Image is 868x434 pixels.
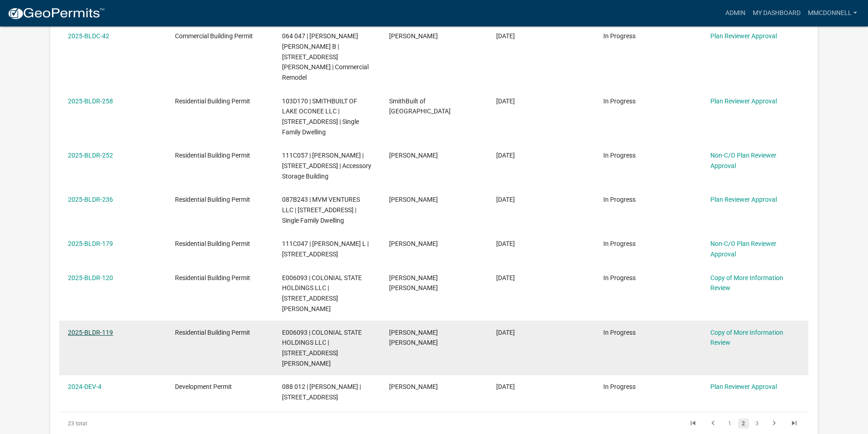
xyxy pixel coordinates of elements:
[68,274,113,281] a: 2025-BLDR-120
[710,32,777,40] a: Plan Reviewer Approval
[389,152,438,159] span: Daniel
[750,416,764,431] li: page 3
[68,383,102,390] a: 2024-DEV-4
[496,32,515,40] span: 08/28/2025
[68,32,109,40] a: 2025-BLDC-42
[175,152,250,159] span: Residential Building Permit
[282,152,371,180] span: 111C057 | CHAPMAN DANIEL | 150 TWISTING HILL DR | Accessory Storage Building
[786,419,803,429] a: go to last page
[282,329,362,367] span: E006093 | COLONIAL STATE HOLDINGS LLC | 108 B N JEFFERSON AVE
[175,32,253,40] span: Commercial Building Permit
[389,329,438,347] span: J. Dennis Barr
[710,97,777,105] a: Plan Reviewer Approval
[722,5,749,22] a: Admin
[765,419,783,429] a: go to next page
[603,196,636,203] span: In Progress
[710,196,777,203] a: Plan Reviewer Approval
[68,196,113,203] a: 2025-BLDR-236
[389,383,438,390] span: Fausto Bautista
[175,196,250,203] span: Residential Building Permit
[603,32,636,40] span: In Progress
[496,97,515,105] span: 08/26/2025
[710,383,777,390] a: Plan Reviewer Approval
[496,152,515,159] span: 08/25/2025
[389,32,438,40] span: Jeremy Crosby
[496,329,515,336] span: 04/17/2025
[496,274,515,281] span: 04/17/2025
[684,419,702,429] a: go to first page
[723,416,737,431] li: page 1
[804,5,861,22] a: mmcdonnell
[282,32,369,81] span: 064 047 | JONES WILLIAMS B | 100 PUTNAM DR | Commercial Remodel
[175,240,250,247] span: Residential Building Permit
[737,416,750,431] li: page 2
[603,152,636,159] span: In Progress
[68,329,113,336] a: 2025-BLDR-119
[68,152,113,159] a: 2025-BLDR-252
[603,329,636,336] span: In Progress
[710,274,783,292] a: Copy of More Information Review
[175,97,250,105] span: Residential Building Permit
[282,196,360,224] span: 087B243 | MVM VENTURES LLC | 166 OAK LEAF CIR | Single Family Dwelling
[389,196,438,203] span: Mitch Melder
[496,240,515,247] span: 06/08/2025
[68,240,113,247] a: 2025-BLDR-179
[496,383,515,390] span: 04/26/2024
[603,240,636,247] span: In Progress
[603,274,636,281] span: In Progress
[282,383,361,401] span: 088 012 | Fausto Bautista C. | 181 Pine Street
[389,97,451,115] span: SmithBuilt of Lake Oconee
[282,97,359,136] span: 103D170 | SMITHBUILT OF LAKE OCONEE LLC | 264 LOCH WAY | Single Family Dwelling
[704,419,722,429] a: go to previous page
[752,419,763,429] a: 3
[710,152,776,169] a: Non-C/O Plan Reviewer Approval
[175,383,232,390] span: Development Permit
[282,274,362,312] span: E006093 | COLONIAL STATE HOLDINGS LLC | 110 B N JEFFERSON AVE
[68,97,113,105] a: 2025-BLDR-258
[389,240,438,247] span: David Israel
[603,383,636,390] span: In Progress
[175,274,250,281] span: Residential Building Permit
[738,419,749,429] a: 2
[496,196,515,203] span: 08/04/2025
[710,240,776,258] a: Non-C/O Plan Reviewer Approval
[175,329,250,336] span: Residential Building Permit
[724,419,735,429] a: 1
[603,97,636,105] span: In Progress
[749,5,804,22] a: My Dashboard
[282,240,369,258] span: 111C047 | ISRAEL TRACEY L | 113 TWISTING HILL LN
[710,329,783,347] a: Copy of More Information Review
[389,274,438,292] span: J. Dennis Barr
